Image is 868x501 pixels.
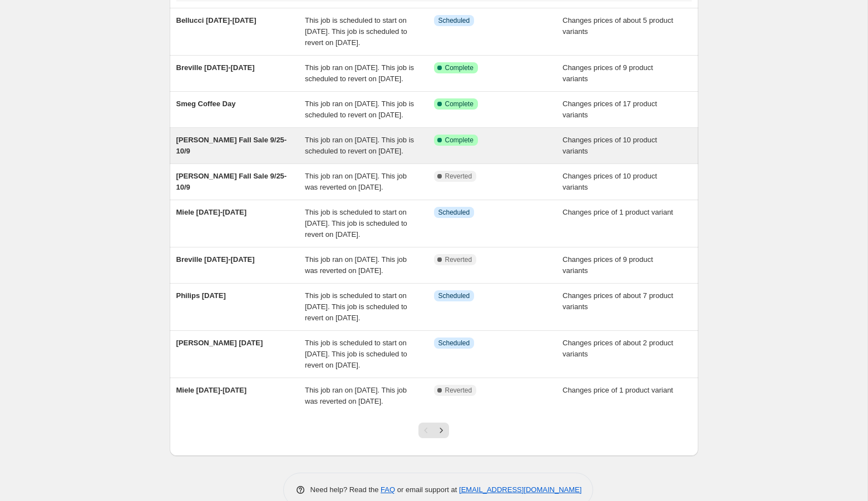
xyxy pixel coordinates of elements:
[305,63,414,83] span: This job ran on [DATE]. This job is scheduled to revert on [DATE].
[438,339,470,348] span: Scheduled
[176,16,257,24] span: Bellucci [DATE]-[DATE]
[445,63,474,72] span: Complete
[438,208,470,217] span: Scheduled
[563,255,653,275] span: Changes prices of 9 product variants
[563,100,657,119] span: Changes prices of 17 product variants
[563,63,653,83] span: Changes prices of 9 product variants
[438,16,470,25] span: Scheduled
[176,386,247,394] span: Miele [DATE]-[DATE]
[305,172,407,191] span: This job ran on [DATE]. This job was reverted on [DATE].
[176,291,226,300] span: Philips [DATE]
[305,386,407,405] span: This job ran on [DATE]. This job was reverted on [DATE].
[305,136,414,155] span: This job ran on [DATE]. This job is scheduled to revert on [DATE].
[438,291,470,300] span: Scheduled
[305,255,407,275] span: This job ran on [DATE]. This job was reverted on [DATE].
[563,136,657,155] span: Changes prices of 10 product variants
[445,172,472,181] span: Reverted
[176,339,263,347] span: [PERSON_NAME] [DATE]
[445,386,472,395] span: Reverted
[176,255,255,264] span: Breville [DATE]-[DATE]
[305,291,407,322] span: This job is scheduled to start on [DATE]. This job is scheduled to revert on [DATE].
[381,485,395,494] a: FAQ
[418,423,449,438] nav: Pagination
[563,386,673,394] span: Changes price of 1 product variant
[445,136,474,145] span: Complete
[176,136,287,155] span: [PERSON_NAME] Fall Sale 9/25-10/9
[563,208,673,216] span: Changes price of 1 product variant
[176,172,287,191] span: [PERSON_NAME] Fall Sale 9/25-10/9
[305,208,407,239] span: This job is scheduled to start on [DATE]. This job is scheduled to revert on [DATE].
[305,16,407,47] span: This job is scheduled to start on [DATE]. This job is scheduled to revert on [DATE].
[305,100,414,119] span: This job ran on [DATE]. This job is scheduled to revert on [DATE].
[310,485,381,494] span: Need help? Read the
[445,100,474,108] span: Complete
[176,63,255,72] span: Breville [DATE]-[DATE]
[433,423,449,438] button: Next
[563,172,657,191] span: Changes prices of 10 product variants
[445,255,472,264] span: Reverted
[176,208,247,216] span: Miele [DATE]-[DATE]
[395,485,459,494] span: or email support at
[563,16,673,36] span: Changes prices of about 5 product variants
[563,339,673,358] span: Changes prices of about 2 product variants
[305,339,407,369] span: This job is scheduled to start on [DATE]. This job is scheduled to revert on [DATE].
[176,100,236,108] span: Smeg Coffee Day
[459,485,581,494] a: [EMAIL_ADDRESS][DOMAIN_NAME]
[563,291,673,311] span: Changes prices of about 7 product variants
